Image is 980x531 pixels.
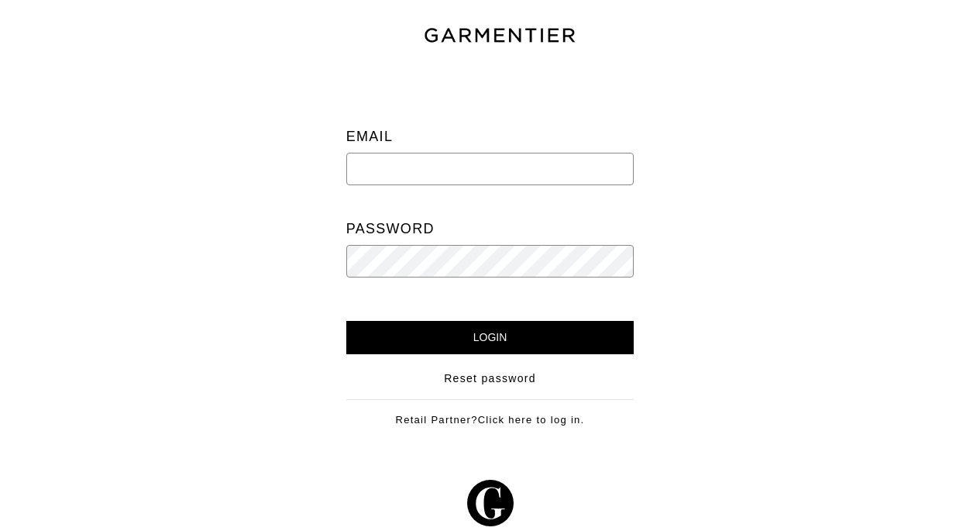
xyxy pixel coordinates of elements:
[444,371,536,387] a: Reset password
[478,414,585,426] a: Click here to log in.
[422,26,577,46] img: garmentier-text-8466448e28d500cc52b900a8b1ac6a0b4c9bd52e9933ba870cc531a186b44329.png
[346,213,435,245] label: Password
[346,399,634,428] div: Retail Partner?
[346,121,394,153] label: Email
[346,321,634,354] input: Login
[467,480,514,526] img: g-602364139e5867ba59c769ce4266a9601a3871a1516a6a4c3533f4bc45e69684.svg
